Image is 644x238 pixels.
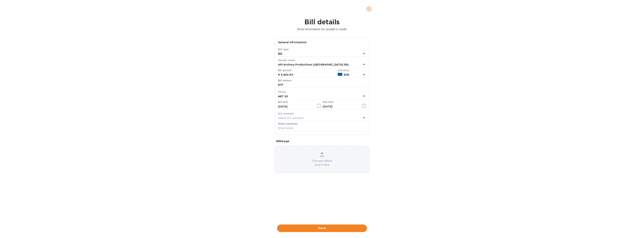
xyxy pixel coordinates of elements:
[278,41,307,44] b: General information
[278,90,286,93] b: Terms
[278,63,349,66] b: API-Archery Productions [GEOGRAPHIC_DATA] SRL
[3,18,641,26] h1: Bill details
[278,95,288,98] b: NET 30
[278,69,291,72] label: Bill amount
[364,4,373,13] button: close
[338,69,349,72] b: Currency
[280,226,364,231] span: Save
[3,27,641,31] p: Enter information for your bill or credit
[278,112,294,115] b: G/L account
[278,125,366,131] input: Enter notes
[278,72,281,78] div: €
[323,101,333,103] label: Due date
[278,101,288,103] label: Bill date
[278,59,295,62] b: Vendor name
[278,116,303,120] p: Select G/L account
[344,73,349,76] b: EUR
[323,104,358,109] input: Due date
[278,48,289,51] b: Bill type
[278,52,282,55] b: Bill
[281,72,336,78] input: € Enter bill amount
[278,123,298,125] label: Notes (optional)
[277,225,367,232] button: Save
[278,104,313,109] input: Select date
[276,139,368,143] p: Bill image
[278,79,291,82] label: Bill number
[278,82,366,88] input: Enter bill number
[275,159,369,167] p: Choose a bill and drag it here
